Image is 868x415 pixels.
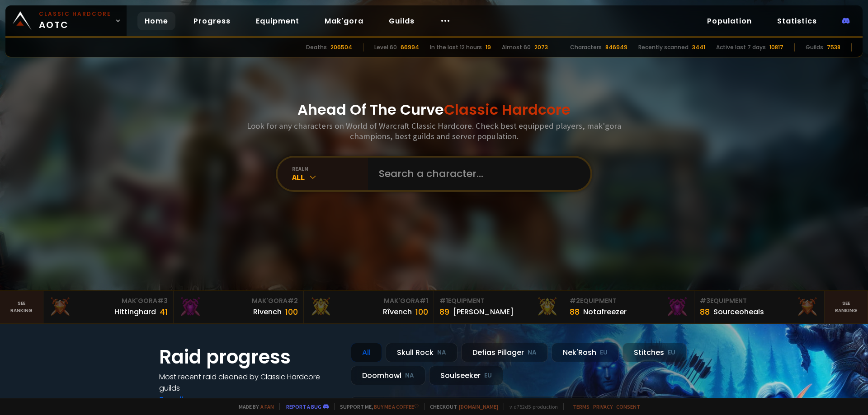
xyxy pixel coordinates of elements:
a: Progress [186,12,238,30]
div: Notafreezer [583,306,627,317]
div: All [351,343,382,362]
div: 7538 [827,43,840,51]
div: Deaths [306,43,327,51]
div: Defias Pillager [461,343,548,362]
a: #3Equipment88Sourceoheals [694,291,825,323]
div: Rivench [253,306,282,317]
div: [PERSON_NAME] [453,306,514,317]
a: Mak'gora [317,12,371,30]
div: 10817 [769,43,783,51]
div: 89 [439,306,449,318]
div: 2073 [534,43,548,51]
div: 846949 [605,43,627,51]
div: Mak'Gora [179,296,298,306]
div: Level 60 [374,43,397,51]
div: Recently scanned [638,43,689,51]
h4: Most recent raid cleaned by Classic Hardcore guilds [159,371,340,394]
h1: Ahead Of The Curve [297,99,571,121]
div: Equipment [439,296,558,306]
span: Support me, [334,403,419,410]
div: Rîvench [383,306,412,317]
span: # 2 [288,296,298,305]
div: 88 [700,306,710,318]
div: 66994 [401,43,419,51]
small: NA [405,371,414,380]
span: # 2 [570,296,580,305]
small: EU [484,371,492,380]
h1: Raid progress [159,343,340,371]
a: Population [700,12,759,30]
small: EU [668,348,675,357]
a: Consent [616,403,640,410]
a: Seeranking [825,291,868,323]
input: Search a character... [373,158,580,190]
a: Report a bug [286,403,321,410]
small: Classic Hardcore [39,10,111,18]
div: 3441 [692,43,705,51]
div: Sourceoheals [713,306,764,317]
div: 88 [570,306,580,318]
a: Classic HardcoreAOTC [5,5,127,36]
span: Classic Hardcore [444,99,571,120]
div: Almost 60 [502,43,531,51]
h3: Look for any characters on World of Warcraft Classic Hardcore. Check best equipped players, mak'g... [243,121,625,141]
small: NA [437,348,446,357]
a: Privacy [593,403,613,410]
a: Guilds [382,12,422,30]
small: NA [528,348,537,357]
a: Home [137,12,175,30]
div: Mak'Gora [309,296,428,306]
div: Equipment [700,296,819,306]
div: 206504 [330,43,352,51]
a: Equipment [249,12,307,30]
span: # 1 [420,296,428,305]
div: In the last 12 hours [430,43,482,51]
div: All [292,172,368,182]
div: realm [292,165,368,172]
div: Skull Rock [386,343,458,362]
div: Active last 7 days [716,43,766,51]
a: #1Equipment89[PERSON_NAME] [434,291,564,323]
a: See all progress [159,394,218,405]
div: 19 [486,43,491,51]
a: [DOMAIN_NAME] [459,403,498,410]
div: 100 [285,306,298,318]
a: #2Equipment88Notafreezer [564,291,694,323]
a: a fan [260,403,274,410]
div: 100 [415,306,428,318]
small: EU [600,348,608,357]
div: 41 [160,306,168,318]
a: Buy me a coffee [374,403,419,410]
div: Stitches [623,343,687,362]
div: Equipment [570,296,689,306]
span: Checkout [424,403,498,410]
div: Guilds [806,43,823,51]
span: # 3 [700,296,710,305]
a: Mak'Gora#1Rîvench100 [304,291,434,323]
div: Characters [570,43,602,51]
a: Mak'Gora#3Hittinghard41 [43,291,174,323]
div: Hittinghard [114,306,156,317]
span: v. d752d5 - production [504,403,558,410]
span: Made by [233,403,274,410]
a: Mak'Gora#2Rivench100 [174,291,304,323]
div: Mak'Gora [49,296,168,306]
a: Terms [573,403,590,410]
div: Doomhowl [351,366,425,385]
span: # 3 [157,296,168,305]
span: AOTC [39,10,111,32]
div: Nek'Rosh [552,343,619,362]
a: Statistics [770,12,824,30]
span: # 1 [439,296,448,305]
div: Soulseeker [429,366,503,385]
